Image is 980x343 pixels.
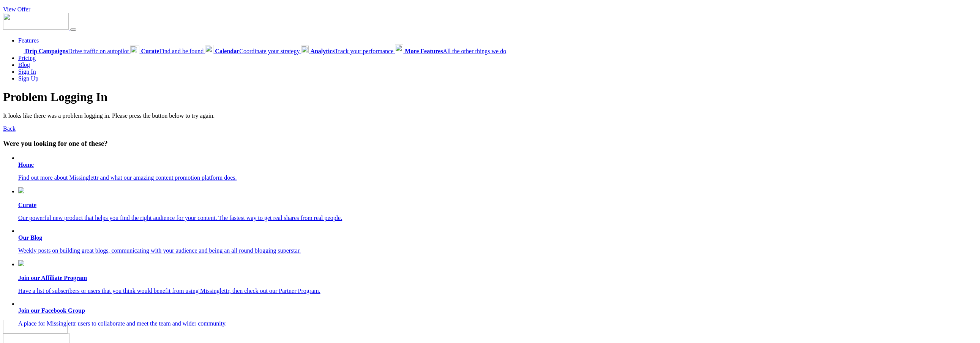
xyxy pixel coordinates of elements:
a: AnalyticsTrack your performance [301,48,395,54]
a: Features [18,37,39,44]
a: View Offer [3,6,30,13]
h1: Problem Logging In [3,90,977,104]
p: Find out more about Missinglettr and what our amazing content promotion platform does. [18,174,977,181]
span: All the other things we do [405,48,506,54]
p: Our powerful new product that helps you find the right audience for your content. The fastest way... [18,215,977,221]
button: Menu [70,28,76,31]
a: Sign In [18,68,36,75]
p: Weekly posts on building great blogs, communicating with your audience and being an all round blo... [18,247,977,254]
a: More FeaturesAll the other things we do [395,48,506,54]
b: Calendar [215,48,239,54]
b: More Features [405,48,443,54]
p: Have a list of subscribers or users that you think would benefit from using Missinglettr, then ch... [18,288,977,294]
h3: Were you looking for one of these? [3,139,977,148]
img: curate.png [18,187,24,193]
span: Track your performance [310,48,393,54]
a: Join our Facebook Group A place for Missinglettr users to collaborate and meet the team and wider... [18,307,977,327]
p: A place for Missinglettr users to collaborate and meet the team and wider community. [18,320,977,327]
b: Join our Facebook Group [18,307,85,314]
span: Coordinate your strategy [215,48,300,54]
a: Back [3,125,16,132]
b: Curate [18,202,36,208]
a: Sign Up [18,75,38,82]
a: Blog [18,62,30,68]
a: CurateFind and be found [130,48,205,54]
span: Drive traffic on autopilot [25,48,129,54]
a: Join our Affiliate Program Have a list of subscribers or users that you think would benefit from ... [18,260,977,294]
a: Drip CampaignsDrive traffic on autopilot [18,48,130,54]
a: Pricing [18,55,36,61]
b: Home [18,161,34,168]
b: Curate [141,48,159,54]
span: Find and be found [141,48,204,54]
img: revenue.png [18,260,24,266]
a: CalendarCoordinate your strategy [205,48,301,54]
b: Join our Affiliate Program [18,275,87,281]
p: It looks like there was a problem logging in. Please press the button below to try again. [3,112,977,119]
img: Missinglettr - Social Media Marketing for content focused teams | Product Hunt [3,320,68,334]
div: Features [18,44,977,55]
b: Our Blog [18,234,42,241]
b: Drip Campaigns [25,48,68,54]
a: Our Blog Weekly posts on building great blogs, communicating with your audience and being an all ... [18,234,977,254]
a: Home Find out more about Missinglettr and what our amazing content promotion platform does. [18,161,977,181]
a: Curate Our powerful new product that helps you find the right audience for your content. The fast... [18,187,977,221]
b: Analytics [310,48,335,54]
